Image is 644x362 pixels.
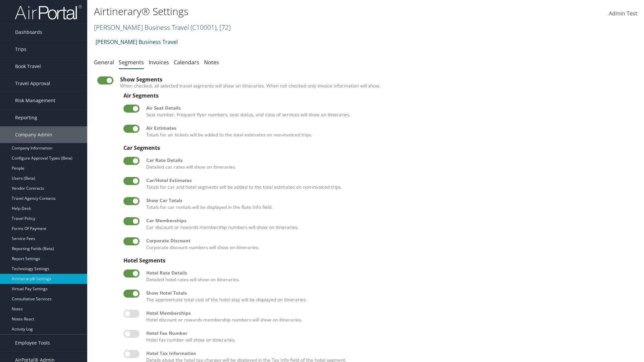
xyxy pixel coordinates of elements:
[149,59,169,66] a: Invoices
[146,157,631,171] label: Detailed car rates will show on itineraries.
[146,237,631,244] div: Corporate Discount
[146,177,631,184] div: Car/Hotel Estimates
[146,125,631,138] label: Totals for air tickets will be added to the total estimates on non-invoiced trips.
[146,105,631,118] label: Seat number, frequent flyer numbers, seat status, and class of services will show on itineraries.
[146,269,631,276] div: Hotel Rate Details
[146,237,631,251] label: Corporate discount numbers will show on itineraries.
[119,59,144,66] a: Segments
[146,217,631,224] div: Car Memberships
[146,350,631,357] div: Hotel Tax Information
[146,269,631,283] label: Detailed hotel rates will show on itineraries.
[120,76,634,82] div: Show Segments
[146,197,631,204] div: Show Car Totals
[609,3,637,24] a: Admin Test
[123,93,631,99] div: Air Segments
[216,23,231,32] span: , [ 72 ]
[146,177,631,191] label: Totals for car and hotel segments will be added to the total estimates on non-invoiced trips.
[146,310,631,316] div: Hotel Memberships
[146,310,631,323] label: Hotel discount or rewards membership numbers will show on itineraries.
[15,41,26,58] span: Trips
[94,4,456,18] h1: Airtinerary® Settings
[123,145,631,151] div: Car Segments
[609,10,637,17] span: Admin Test
[94,59,114,66] a: General
[146,217,631,231] label: Car discount or rewards membership numbers will show on itineraries.
[15,58,41,75] span: Book Travel
[191,23,216,32] span: ( C10001 )
[15,92,55,109] span: Risk Management
[15,4,82,20] img: airportal-logo.png
[15,75,50,92] span: Travel Approval
[123,257,631,263] div: Hotel Segments
[174,59,199,66] a: Calendars
[204,59,219,66] a: Notes
[15,126,52,143] span: Company Admin
[146,330,631,344] label: Hotel fax number will show on itineraries.
[120,82,634,89] label: When checked, all selected travel segments will show on itineraries. When not checked only invoic...
[94,23,231,32] a: [PERSON_NAME] Business Travel
[96,35,178,49] a: [PERSON_NAME] Business Travel
[146,105,631,111] div: Air Seat Details
[146,157,631,164] div: Car Rate Details
[146,197,631,211] label: Totals for car rentals will be displayed in the Rate Info field.
[146,125,631,131] div: Air Estimates
[146,290,631,296] div: Show Hotel Totals
[15,24,42,41] span: Dashboards
[146,290,631,303] label: The approximate total cost of the hotel stay will be displayed on itineraries.
[15,335,50,351] span: Employee Tools
[146,330,631,337] div: Hotel Fax Number
[15,109,37,126] span: Reporting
